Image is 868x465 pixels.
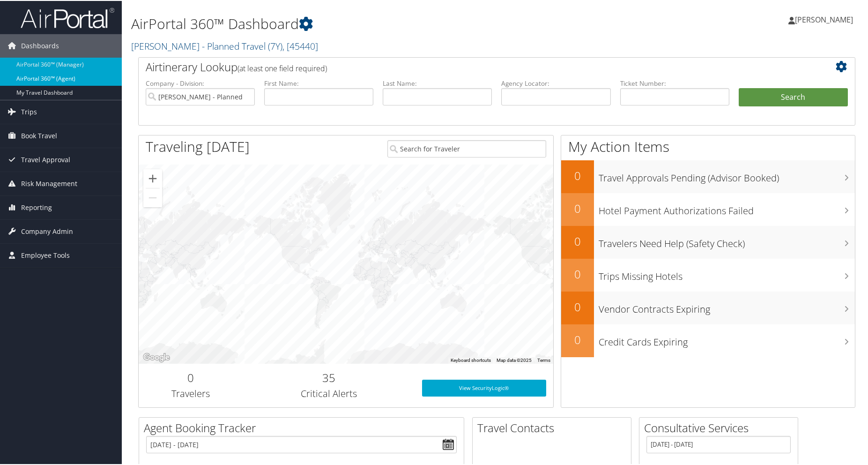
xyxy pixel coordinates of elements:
button: Zoom out [143,187,162,206]
a: 0Hotel Payment Authorizations Failed [561,192,855,225]
h3: Trips Missing Hotels [599,264,855,282]
h3: Hotel Payment Authorizations Failed [599,199,855,217]
a: 0Travel Approvals Pending (Advisor Booked) [561,159,855,192]
a: Open this area in Google Maps (opens a new window) [141,351,172,363]
h3: Critical Alerts [249,386,408,399]
a: View SecurityLogic® [422,379,546,396]
a: 0Credit Cards Expiring [561,323,855,356]
h2: Agent Booking Tracker [144,419,464,435]
a: Terms (opens in new tab) [537,357,550,362]
a: [PERSON_NAME] - Planned Travel [131,39,318,52]
label: Agency Locator: [501,78,610,87]
h3: Travel Approvals Pending (Advisor Booked) [599,166,855,184]
span: Trips [21,99,37,123]
a: 0Trips Missing Hotels [561,258,855,291]
span: Reporting [21,195,52,218]
label: Last Name: [383,78,492,87]
h2: Consultative Services [644,419,798,435]
h2: 35 [249,369,408,385]
h2: 0 [561,167,594,183]
label: First Name: [264,78,373,87]
h3: Travelers [146,386,235,399]
button: Search [739,87,848,106]
h2: 0 [561,200,594,216]
h3: Travelers Need Help (Safety Check) [599,232,855,249]
span: Book Travel [21,123,57,147]
img: Google [141,351,172,363]
span: Company Admin [21,219,73,242]
h3: Credit Cards Expiring [599,330,855,348]
a: 0Vendor Contracts Expiring [561,291,855,323]
span: Employee Tools [21,243,70,266]
span: [PERSON_NAME] [795,14,853,24]
span: Dashboards [21,33,59,57]
h1: My Action Items [561,136,855,156]
h2: Travel Contacts [477,419,631,435]
a: [PERSON_NAME] [788,5,862,33]
h1: Traveling [DATE] [146,136,250,156]
span: , [ 45440 ] [282,39,318,52]
span: Travel Approval [21,147,70,171]
button: Zoom in [143,168,162,187]
h2: Airtinerary Lookup [146,58,788,74]
input: Search for Traveler [387,139,546,157]
button: Keyboard shortcuts [451,356,491,363]
h1: AirPortal 360™ Dashboard [131,13,619,33]
h3: Vendor Contracts Expiring [599,297,855,315]
span: (at least one field required) [237,62,327,73]
span: ( 7Y ) [268,39,282,52]
h2: 0 [561,298,594,314]
span: Map data ©2025 [497,357,532,362]
a: 0Travelers Need Help (Safety Check) [561,225,855,258]
label: Company - Division: [146,78,255,87]
h2: 0 [561,265,594,281]
h2: 0 [561,232,594,248]
img: airportal-logo.png [21,6,114,28]
h2: 0 [146,369,235,385]
span: Risk Management [21,171,77,195]
h2: 0 [561,331,594,347]
label: Ticket Number: [620,78,729,87]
